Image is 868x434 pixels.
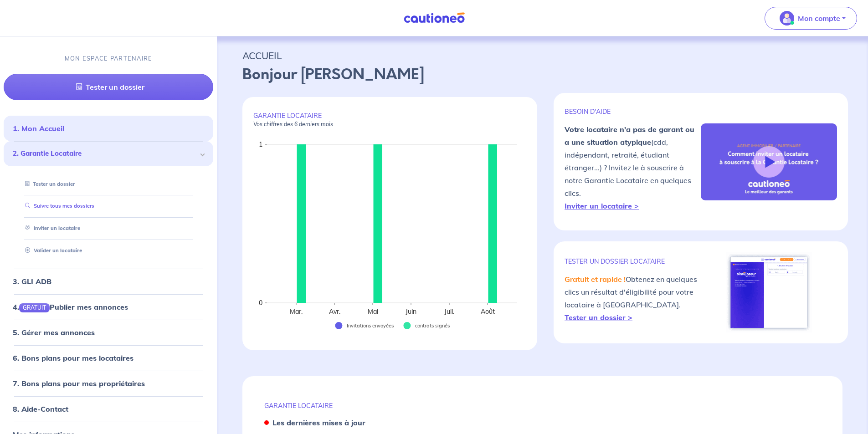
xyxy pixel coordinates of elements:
div: Tester un dossier [15,177,202,192]
text: Juil. [444,307,454,316]
a: Tester un dossier > [565,313,632,322]
div: 1. Mon Accueil [4,119,213,138]
div: 7. Bons plans pour mes propriétaires [4,374,213,393]
div: Valider un locataire [15,243,202,258]
div: 3. GLI ADB [4,272,213,291]
a: 6. Bons plans pour mes locataires [13,353,134,363]
p: ACCUEIL [242,47,842,64]
div: 6. Bons plans pour mes locataires [4,349,213,367]
p: MON ESPACE PARTENAIRE [65,54,153,63]
a: Tester un dossier [21,181,75,187]
text: 0 [259,299,262,307]
div: 4.GRATUITPublier mes annonces [4,298,213,316]
span: 2. Garantie Locataire [13,148,197,159]
a: Suivre tous mes dossiers [21,203,94,209]
a: 4.GRATUITPublier mes annonces [13,302,128,311]
text: 1 [259,140,262,148]
img: video-gli-new-none.jpg [701,123,837,200]
a: 1. Mon Accueil [13,124,64,133]
a: 8. Aide-Contact [13,404,68,414]
p: TESTER un dossier locataire [565,257,701,266]
img: illu_account_valid_menu.svg [780,11,794,26]
a: 5. Gérer mes annonces [13,328,95,337]
p: Obtenez en quelques clics un résultat d'éligibilité pour votre locataire à [GEOGRAPHIC_DATA]. [565,273,701,324]
div: Suivre tous mes dossiers [15,199,202,214]
a: 3. GLI ADB [13,277,51,286]
a: Inviter un locataire > [565,201,639,210]
em: Gratuit et rapide ! [565,275,626,284]
div: 2. Garantie Locataire [4,141,213,166]
p: GARANTIE LOCATAIRE [253,112,526,128]
button: illu_account_valid_menu.svgMon compte [765,7,857,30]
text: Août [481,307,495,316]
text: Juin [405,307,416,316]
div: 8. Aide-Contact [4,400,213,418]
img: simulateur.png [726,252,812,332]
strong: Les dernières mises à jour [272,418,365,427]
text: Avr. [329,307,340,316]
img: Cautioneo [400,12,468,24]
em: Vos chiffres des 6 derniers mois [253,121,333,128]
p: GARANTIE LOCATAIRE [264,402,821,410]
div: Inviter un locataire [15,221,202,236]
div: 5. Gérer mes annonces [4,323,213,342]
p: Bonjour [PERSON_NAME] [242,64,842,86]
a: Inviter un locataire [21,225,80,232]
p: Mon compte [798,13,840,24]
p: BESOIN D'AIDE [565,107,701,116]
a: 7. Bons plans pour mes propriétaires [13,379,145,388]
strong: Votre locataire n'a pas de garant ou a une situation atypique [565,125,694,147]
p: (cdd, indépendant, retraité, étudiant étranger...) ? Invitez le à souscrire à notre Garantie Loca... [565,123,701,212]
a: Tester un dossier [4,74,213,100]
text: Mar. [290,307,303,316]
a: Valider un locataire [21,247,82,254]
text: Mai [368,307,378,316]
